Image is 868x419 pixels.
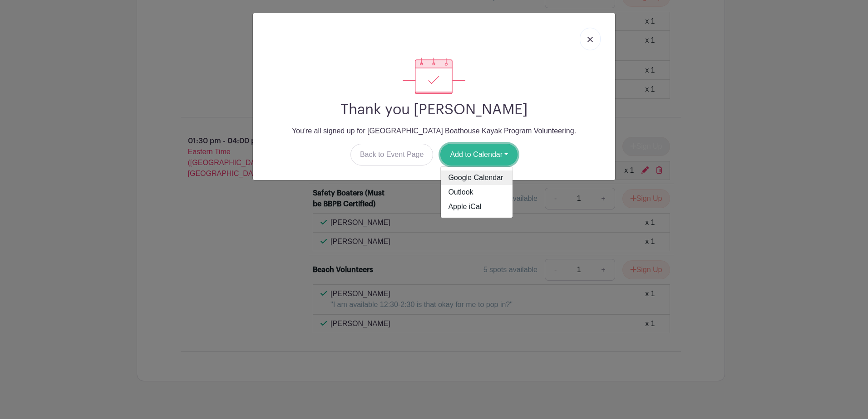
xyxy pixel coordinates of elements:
[260,101,608,118] h2: Thank you [PERSON_NAME]
[440,144,518,166] button: Add to Calendar
[441,200,513,214] a: Apple iCal
[403,58,465,94] img: signup_complete-c468d5dda3e2740ee63a24cb0ba0d3ce5d8a4ecd24259e683200fb1569d990c8.svg
[441,171,513,185] a: Google Calendar
[260,126,608,136] p: You're all signed up for [GEOGRAPHIC_DATA] Boathouse Kayak Program Volunteering.
[350,144,434,166] a: Back to Event Page
[587,37,593,42] img: close_button-5f87c8562297e5c2d7936805f587ecaba9071eb48480494691a3f1689db116b3.svg
[441,185,513,200] a: Outlook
